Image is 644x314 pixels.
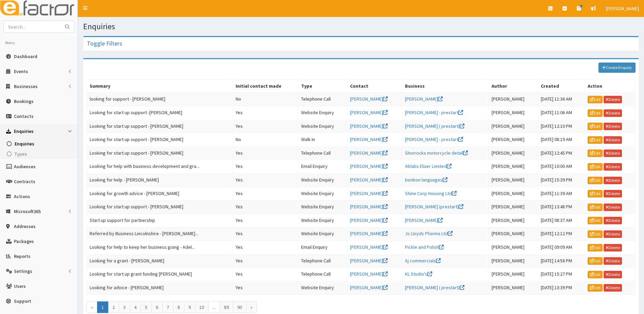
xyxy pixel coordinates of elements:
[87,281,233,295] td: Looking for advice - [PERSON_NAME]
[233,214,298,227] td: Yes
[87,214,233,227] td: Start up support for partnership
[233,227,298,241] td: Yes
[233,173,298,187] td: Yes
[14,268,32,274] span: Settings
[87,146,233,160] td: Looking for start up support - [PERSON_NAME]
[604,163,622,171] a: Delete
[298,227,347,241] td: Website Enquiry
[87,254,233,268] td: Looking for a grant - [PERSON_NAME]
[233,187,298,200] td: Yes
[405,190,457,196] a: Shine Corp Housing Ltd
[87,268,233,281] td: Looking for start up grant funding [PERSON_NAME]
[538,120,585,133] td: [DATE] 12:10 PM
[87,200,233,214] td: Looking for start up support - [PERSON_NAME]
[405,177,447,183] a: bonbon languages
[489,80,538,93] th: Author
[87,133,233,147] td: Looking for start up support - [PERSON_NAME]
[220,301,233,313] a: 89
[350,177,388,183] a: [PERSON_NAME]
[83,22,639,31] h1: Enquiries
[87,301,97,313] span: «
[14,223,36,229] span: Addresses
[588,190,603,197] a: Edit
[588,123,603,130] a: Edit
[604,190,622,197] a: Delete
[87,120,233,133] td: Looking for start up support - [PERSON_NAME]
[87,187,233,200] td: Looking for growth advice - [PERSON_NAME]
[489,133,538,147] td: [PERSON_NAME]
[298,173,347,187] td: Website Enquiry
[347,80,402,93] th: Contact
[538,200,585,214] td: [DATE] 13:48 PM
[4,21,61,33] input: Search...
[119,301,130,313] a: 3
[14,98,34,104] span: Bookings
[405,217,443,223] a: [PERSON_NAME]
[14,128,34,134] span: Enquiries
[350,204,388,210] a: [PERSON_NAME]
[233,241,298,254] td: Yes
[350,258,388,264] a: [PERSON_NAME]
[350,217,388,223] a: [PERSON_NAME]
[588,150,603,157] a: Edit
[298,133,347,147] td: Walk In
[538,80,585,93] th: Created
[405,163,452,169] a: Ablabs Elixer Limited
[2,149,78,159] a: Types
[405,123,464,129] a: [PERSON_NAME] ( prestart)
[208,301,220,313] span: ...
[298,92,347,106] td: Telephone Call
[298,268,347,281] td: Telephone Call
[489,254,538,268] td: [PERSON_NAME]
[350,284,388,291] a: [PERSON_NAME]
[87,92,233,106] td: looking for support - [PERSON_NAME]
[233,160,298,174] td: Yes
[489,214,538,227] td: [PERSON_NAME]
[538,281,585,295] td: [DATE] 13:39 PM
[489,268,538,281] td: [PERSON_NAME]
[298,254,347,268] td: Telephone Call
[350,271,388,277] a: [PERSON_NAME]
[87,39,122,47] a: Toggle Filters
[233,146,298,160] td: Yes
[604,96,622,103] a: Delete
[173,301,184,313] a: 8
[405,244,444,250] a: Pickle and Polish
[87,173,233,187] td: Looking for help - [PERSON_NAME]
[405,258,441,264] a: Aj commercials
[141,301,152,313] a: 5
[298,160,347,174] td: Email Enquiry
[599,63,636,73] a: Create Enquiry
[2,139,78,149] a: Enquiries
[588,217,603,224] a: Edit
[604,257,622,265] a: Delete
[14,208,41,214] span: Microsoft365
[538,146,585,160] td: [DATE] 12:45 PM
[162,301,173,313] a: 7
[130,301,141,313] a: 4
[15,141,34,147] span: Enquiries
[538,160,585,174] td: [DATE] 10:00 AM
[402,80,489,93] th: Business
[588,284,603,292] a: Edit
[405,284,464,291] a: [PERSON_NAME] ( prestart)
[604,284,622,292] a: Delete
[588,204,603,211] a: Edit
[405,150,468,156] a: Shorrocks motorcycle detail
[87,227,233,241] td: Referred by Business Lincolnshire - [PERSON_NAME]...
[588,177,603,184] a: Edit
[14,68,28,74] span: Events
[489,106,538,120] td: [PERSON_NAME]
[604,136,622,144] a: Delete
[350,123,388,129] a: [PERSON_NAME]
[588,109,603,117] a: Edit
[489,92,538,106] td: [PERSON_NAME]
[298,187,347,200] td: Website Enquiry
[538,241,585,254] td: [DATE] 09:09 AM
[588,96,603,103] a: Edit
[350,136,388,142] a: [PERSON_NAME]
[298,80,347,93] th: Type
[233,92,298,106] td: No
[588,230,603,238] a: Edit
[14,113,34,119] span: Contacts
